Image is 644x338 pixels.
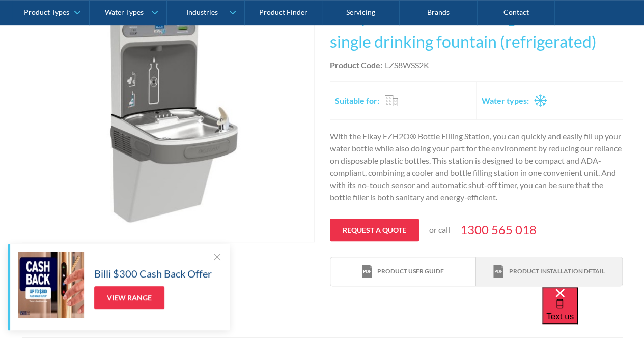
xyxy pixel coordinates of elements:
[509,267,604,276] div: Product installation detail
[105,8,144,17] div: Water Types
[330,257,476,286] a: print iconProduct user guide
[385,59,429,71] div: LZS8WSS2K
[476,257,622,286] a: print iconProduct installation detail
[94,286,164,309] a: View Range
[330,130,623,203] p: With the Elkay EZH2O® Bottle Filling Station, you can quickly and easily fill up your water bottl...
[362,265,372,279] img: print icon
[377,267,444,276] div: Product user guide
[482,95,529,107] h2: Water types:
[330,5,623,54] h1: Elkay EZH2O Bottle filling station with single drinking fountain (refrigerated)
[24,8,69,17] div: Product Types
[330,60,382,70] strong: Product Code:
[330,219,419,241] a: Request a quote
[186,8,217,17] div: Industries
[335,95,379,107] h2: Suitable for:
[18,252,84,318] img: Billi $300 Cash Back Offer
[94,266,212,281] h5: Billi $300 Cash Back Offer
[460,221,537,239] a: 1300 565 018
[542,287,644,338] iframe: podium webchat widget bubble
[429,224,450,236] p: or call
[493,265,503,279] img: print icon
